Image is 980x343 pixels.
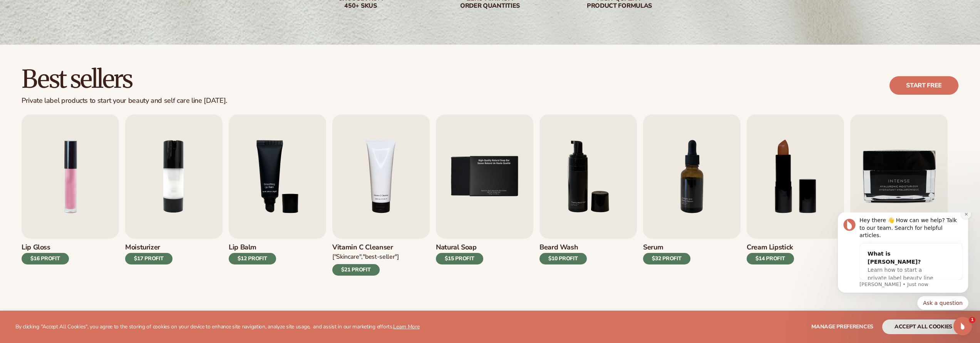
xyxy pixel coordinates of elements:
div: $32 PROFIT [643,253,690,264]
span: Learn how to start a private label beauty line with [PERSON_NAME] [42,54,107,77]
div: ["Skincare","Best-seller"] [332,253,399,261]
p: Message from Lee, sent Just now [34,69,137,75]
a: 5 / 9 [436,114,533,276]
h3: Vitamin C Cleanser [332,243,399,252]
span: Manage preferences [811,323,873,330]
div: What is [PERSON_NAME]? [42,37,113,54]
div: $14 PROFIT [747,253,794,264]
a: 4 / 9 [332,114,430,276]
div: $17 PROFIT [125,253,173,264]
a: 2 / 9 [125,114,223,276]
h2: Best sellers [22,66,227,92]
a: Start free [890,76,958,95]
img: Profile image for Lee [17,6,30,18]
a: 7 / 9 [643,114,740,276]
h3: Moisturizer [125,243,173,252]
a: Learn More [393,323,419,330]
h3: Cream Lipstick [747,243,794,252]
iframe: Intercom live chat [953,317,972,335]
span: 1 [969,317,975,323]
a: 6 / 9 [539,114,637,276]
div: What is [PERSON_NAME]?Learn how to start a private label beauty line with [PERSON_NAME] [34,31,121,84]
h3: Natural Soap [436,243,483,252]
div: Hey there 👋 How can we help? Talk to our team. Search for helpful articles. [34,4,137,27]
a: 1 / 9 [22,114,119,276]
h3: Beard Wash [539,243,587,252]
div: $21 PROFIT [332,264,380,276]
p: By clicking "Accept All Cookies", you agree to the storing of cookies on your device to enhance s... [15,324,420,330]
button: Quick reply: Ask a question [91,84,142,97]
a: 3 / 9 [229,114,326,276]
div: Private label products to start your beauty and self care line [DATE]. [22,97,227,105]
div: $15 PROFIT [436,253,483,264]
div: Message content [34,4,137,67]
a: 8 / 9 [747,114,844,276]
button: Manage preferences [811,320,873,334]
a: 9 / 9 [850,114,948,276]
div: $12 PROFIT [229,253,276,264]
h3: Lip Gloss [22,243,69,252]
h3: Lip Balm [229,243,276,252]
div: $16 PROFIT [22,253,69,264]
h3: Serum [643,243,690,252]
button: accept all cookies [882,320,965,334]
div: Quick reply options [12,84,142,97]
iframe: Intercom notifications message [826,212,980,315]
div: $10 PROFIT [539,253,587,264]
